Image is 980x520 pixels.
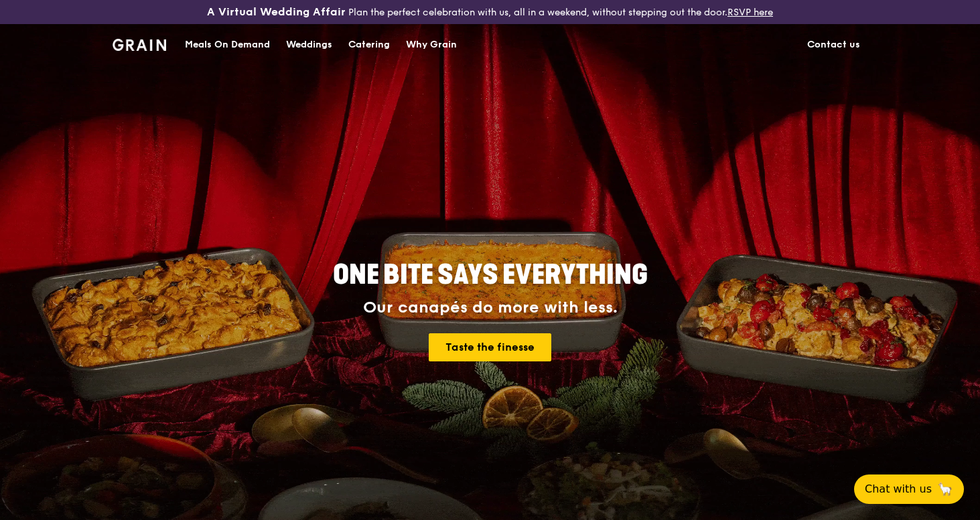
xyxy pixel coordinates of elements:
span: 🦙 [937,481,953,497]
div: Weddings [286,25,332,65]
div: Why Grain [406,25,457,65]
img: Grain [113,39,167,51]
a: Taste the finesse [429,333,551,361]
div: Our canapés do more with less. [249,298,731,317]
button: Chat with us🦙 [854,474,964,504]
div: Meals On Demand [185,25,270,65]
a: Contact us [799,25,868,65]
div: Catering [348,25,390,65]
h3: A Virtual Wedding Affair [207,5,346,19]
a: RSVP here [727,7,773,18]
span: ONE BITE SAYS EVERYTHING [333,259,648,291]
div: Plan the perfect celebration with us, all in a weekend, without stepping out the door. [163,5,817,19]
a: Weddings [278,25,340,65]
a: Why Grain [398,25,465,65]
a: GrainGrain [113,23,167,64]
a: Catering [340,25,398,65]
span: Chat with us [865,481,932,497]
